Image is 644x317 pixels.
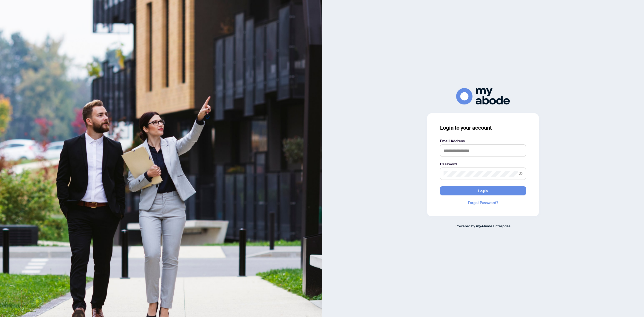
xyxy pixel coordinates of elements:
a: myAbode [476,223,492,229]
span: eye-invisible [519,172,522,176]
span: Enterprise [493,223,511,228]
button: Login [440,186,526,195]
label: Email Address [440,138,526,144]
a: Forgot Password? [440,200,526,206]
h3: Login to your account [440,124,526,132]
img: ma-logo [456,88,510,104]
span: Login [478,187,488,195]
label: Password [440,161,526,167]
span: Powered by [455,223,475,228]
